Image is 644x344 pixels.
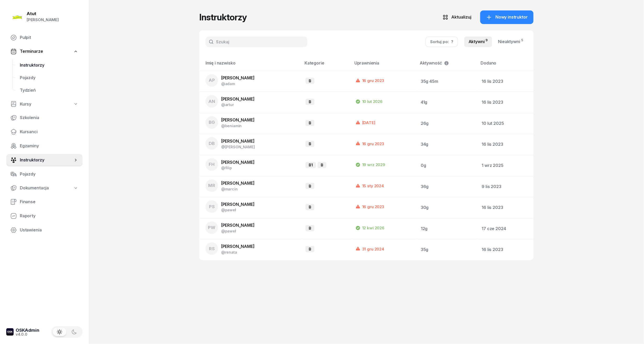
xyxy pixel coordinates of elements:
[6,126,83,138] a: Kursanci
[306,246,314,252] div: B
[20,199,78,205] span: Finanse
[206,37,307,47] input: Szukaj
[209,247,215,251] span: RS
[16,72,83,84] a: Pojazdy
[355,225,384,231] div: 12 kwi 2026
[20,34,78,41] span: Pulpit
[451,38,453,45] div: ?
[6,31,83,44] a: Pulpit
[221,145,255,149] div: @[PERSON_NAME]
[306,225,314,231] div: B
[495,14,528,21] span: Nowy instruktor
[464,37,492,47] a: Aktywni
[221,138,255,144] span: [PERSON_NAME]
[482,99,529,106] div: 16 lis 2023
[451,14,471,21] div: Aktualizuj
[306,78,314,84] div: B
[16,59,83,72] a: Instruktorzy
[221,160,255,165] span: [PERSON_NAME]
[6,154,83,166] a: Instruktorzy
[482,183,529,190] div: 9 lis 2023
[437,10,477,24] button: Aktualizuj
[421,78,473,85] div: 35g 45m
[421,162,473,169] div: 0g
[420,60,442,67] span: Aktywność
[208,99,215,104] span: AN
[482,225,529,232] div: 17 cze 2024
[355,98,383,105] div: 10 lut 2026
[355,246,384,252] div: 31 gru 2024
[209,141,215,146] span: DB
[209,120,215,125] span: BG
[16,333,39,336] div: v4.0.0
[6,224,83,236] a: Ustawienia
[306,183,314,189] div: B
[221,96,255,102] span: [PERSON_NAME]
[355,183,384,189] div: 15 sty 2024
[221,187,255,191] div: @marcin
[20,114,78,121] span: Szkolenia
[355,78,384,84] div: 16 gru 2023
[421,225,473,232] div: 12g
[20,171,78,178] span: Pojazdy
[6,196,83,208] a: Finanse
[208,183,215,188] span: MR
[221,180,255,186] span: [PERSON_NAME]
[482,78,529,85] div: 16 lis 2023
[421,99,473,106] div: 41g
[221,117,255,123] span: [PERSON_NAME]
[209,162,215,167] span: FH
[20,213,78,219] span: Raporty
[209,78,215,83] span: AP
[221,244,255,249] span: [PERSON_NAME]
[221,208,255,212] div: @paweł
[482,141,529,148] div: 16 lis 2023
[354,60,379,66] span: Uprawnienia
[221,166,255,170] div: @filip
[355,141,384,147] div: 16 gru 2023
[6,112,83,124] a: Szkolenia
[16,328,39,333] div: OSKAdmin
[6,45,83,57] a: Terminarze
[482,204,529,211] div: 16 lis 2023
[6,168,83,180] a: Pojazdy
[20,74,78,81] span: Pojazdy
[355,204,384,210] div: 16 gru 2023
[221,102,255,107] div: @artur
[20,101,31,108] span: Kursy
[421,120,473,127] div: 26g
[16,84,83,97] a: Tydzień
[221,202,255,207] span: [PERSON_NAME]
[305,60,324,66] span: Kategorie
[221,124,255,128] div: @beniamin
[221,250,255,254] div: @renata
[421,183,473,190] div: 36g
[421,141,473,148] div: 34g
[480,10,534,24] a: Nowy instruktor
[208,225,216,230] span: PW
[27,11,59,16] div: Atut
[482,246,529,253] div: 16 lis 2023
[20,227,78,234] span: Ustawienia
[20,185,49,191] span: Dokumentacja
[306,141,314,147] div: B
[6,328,14,336] img: logo-xs-dark@2x.png
[421,204,473,211] div: 30g
[306,204,314,210] div: B
[306,99,314,105] div: B
[199,13,247,22] h1: Instruktorzy
[306,162,316,168] div: B1
[481,60,496,66] span: Dodano
[20,143,78,149] span: Egzaminy
[20,157,73,164] span: Instruktorzy
[6,140,83,152] a: Egzaminy
[206,60,236,66] span: Imię i nazwisko
[27,16,59,23] div: [PERSON_NAME]
[355,162,385,168] div: 19 wrz 2029
[6,182,83,194] a: Dokumentacja
[482,120,529,127] div: 10 lut 2025
[221,75,255,80] span: [PERSON_NAME]
[306,120,314,126] div: B
[221,223,255,228] span: [PERSON_NAME]
[318,162,326,168] div: B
